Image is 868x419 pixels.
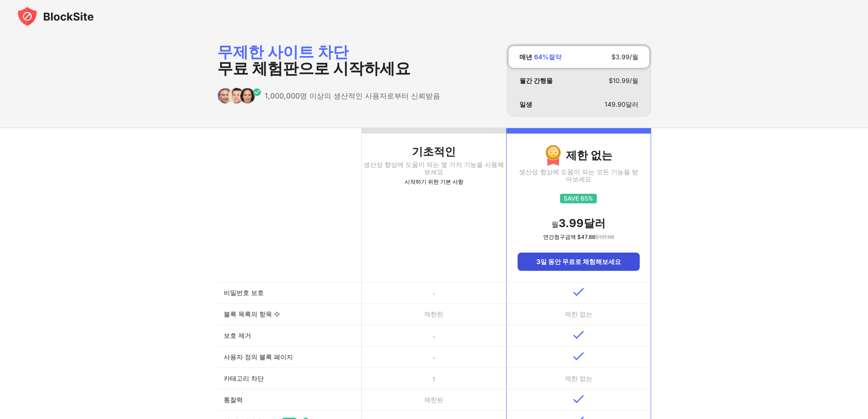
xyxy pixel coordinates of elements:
[626,100,638,108] font: 달러
[217,42,349,61] font: 무제한 사이트 차단
[573,395,584,403] img: v-blue.svg
[432,375,435,383] font: 1
[405,178,463,185] font: 시작하기 위한 기본 사항
[565,233,576,240] font: 금액
[581,233,595,240] font: 47.88
[560,194,597,203] img: save65.svg
[16,5,94,27] img: blocksite-icon-black.svg
[566,149,612,162] font: 제한 없는
[424,310,443,318] font: 제한된
[534,53,542,61] font: 64
[224,374,264,382] font: 카테고리 차단
[224,353,293,361] font: 사용자 정의 블록 페이지
[265,91,440,100] font: 1,000,000명 이상의 생산적인 사용자로부터 신뢰받음
[605,100,626,108] font: 149.90
[616,53,638,61] font: 3.99/월
[519,100,532,108] font: 일생
[551,220,559,229] font: 월
[224,310,280,318] font: 블록 목록의 항목 수
[432,290,435,297] font: -
[217,88,262,104] img: trusted-by.svg
[224,289,264,296] font: 비밀번호 보호
[573,331,584,339] img: v-blue.svg
[364,160,504,176] font: 생산성 향상에 도움이 되는 몇 가지 기능을 사용해 보세요
[611,53,616,61] font: $
[542,53,549,61] font: %
[609,77,613,84] font: $
[577,233,581,240] font: $
[595,233,599,240] font: $
[543,233,554,240] font: 연간
[519,168,638,183] font: 생산성 향상에 도움이 되는 모든 기능을 받아보세요
[554,233,565,240] font: 청구
[613,77,638,84] font: 10.99/월
[432,332,435,340] font: -
[432,354,435,362] font: -
[424,396,443,403] font: 제한된
[217,59,411,78] font: 무료 체험판으로 시작하세요
[519,77,553,84] font: 월간 간행물
[224,396,243,403] font: 통찰력
[559,217,584,230] font: 3.99
[549,53,561,61] font: 절약
[536,258,621,265] font: 3일 동안 무료로 체험해보세요
[519,53,532,61] font: 매년
[224,331,251,339] font: 보호 제거
[573,352,584,361] img: v-blue.svg
[584,217,606,230] font: 달러
[573,288,584,296] img: v-blue.svg
[412,145,456,158] font: 기초적인
[565,310,592,318] font: 제한 없는
[545,145,561,166] img: img-프리미엄-메달
[599,233,614,240] font: 131.88
[565,374,592,382] font: 제한 없는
